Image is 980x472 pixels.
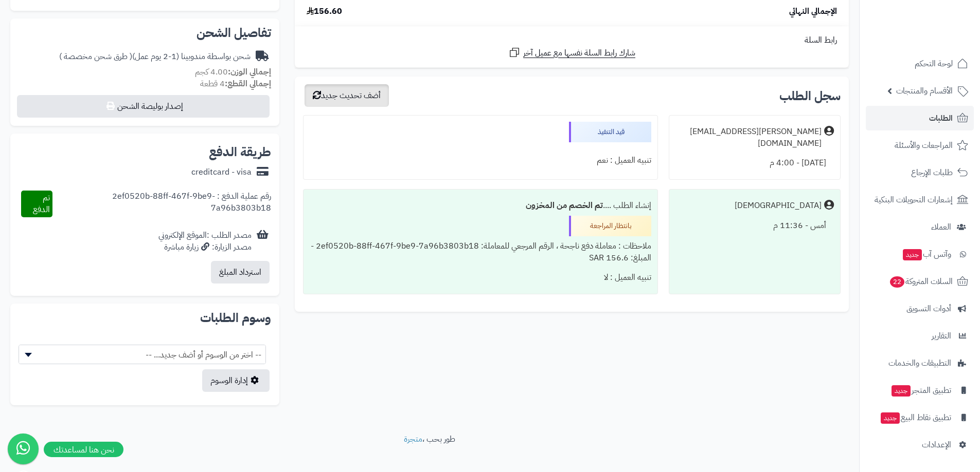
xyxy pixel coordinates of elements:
[569,216,651,236] div: بانتظار المراجعة
[895,138,953,153] span: المراجعات والأسئلة
[191,166,252,178] div: creditcard - visa
[915,56,953,71] span: لوحة التحكم
[195,66,271,78] small: 4.00 كجم
[211,261,270,284] button: استرداد المبلغ
[866,51,974,76] a: لوحة التحكم
[59,51,251,63] div: شحن بواسطة مندوبينا (1-2 يوم عمل)
[158,241,252,253] div: مصدر الزيارة: زيارة مباشرة
[17,95,270,118] button: إصدار بوليصة الشحن
[890,383,951,398] span: تطبيق المتجر
[880,410,951,425] span: تطبيق نقاط البيع
[19,27,271,39] h2: تفاصيل الشحن
[209,146,271,158] h2: طريقة الدفع
[299,34,845,46] div: رابط السلة
[59,50,132,63] span: ( طرق شحن مخصصة )
[33,192,50,216] span: تم الدفع
[892,385,911,397] span: جديد
[911,165,953,180] span: طلبات الإرجاع
[890,276,904,288] span: 22
[866,187,974,212] a: إشعارات التحويلات البنكية
[866,269,974,294] a: السلات المتروكة22
[881,412,900,424] span: جديد
[158,230,252,253] div: مصدر الطلب :الموقع الإلكتروني
[569,122,651,142] div: قيد التنفيذ
[903,249,922,260] span: جديد
[866,133,974,158] a: المراجعات والأسئلة
[307,6,342,17] span: 156.60
[675,216,834,236] div: أمس - 11:36 م
[866,160,974,185] a: طلبات الإرجاع
[789,6,837,17] span: الإجمالي النهائي
[225,78,271,90] strong: إجمالي القطع:
[404,433,422,445] a: متجرة
[902,247,951,261] span: وآتس آب
[896,84,953,98] span: الأقسام والمنتجات
[310,196,651,216] div: إنشاء الطلب ....
[305,84,389,107] button: أضف تحديث جديد
[523,47,635,59] span: شارك رابط السلة نفسها مع عميل آخر
[19,312,271,324] h2: وسوم الطلبات
[875,193,953,207] span: إشعارات التحويلات البنكية
[508,46,635,59] a: شارك رابط السلة نفسها مع عميل آخر
[866,405,974,430] a: تطبيق نقاط البيعجديد
[735,200,822,212] div: [DEMOGRAPHIC_DATA]
[675,153,834,173] div: [DATE] - 4:00 م
[866,106,974,130] a: الطلبات
[866,351,974,375] a: التطبيقات والخدمات
[866,378,974,403] a: تطبيق المتجرجديد
[889,274,953,289] span: السلات المتروكة
[929,111,953,125] span: الطلبات
[779,90,841,102] h3: سجل الطلب
[52,191,271,217] div: رقم عملية الدفع : 2ef0520b-88ff-467f-9be9-7a96b3803b18
[932,329,951,343] span: التقارير
[866,242,974,267] a: وآتس آبجديد
[19,345,266,364] span: -- اختر من الوسوم أو أضف جديد... --
[310,150,651,171] div: تنبيه العميل : نعم
[866,432,974,457] a: الإعدادات
[310,268,651,288] div: تنبيه العميل : لا
[910,29,970,50] img: logo-2.png
[200,78,271,90] small: 4 قطعة
[866,296,974,321] a: أدوات التسويق
[19,345,265,365] span: -- اختر من الوسوم أو أضف جديد... --
[906,301,951,316] span: أدوات التسويق
[202,369,270,392] a: إدارة الوسوم
[931,220,951,234] span: العملاء
[675,126,822,149] div: [PERSON_NAME][EMAIL_ADDRESS][DOMAIN_NAME]
[310,236,651,268] div: ملاحظات : معاملة دفع ناجحة ، الرقم المرجعي للمعاملة: 2ef0520b-88ff-467f-9be9-7a96b3803b18 - المبل...
[526,199,603,212] b: تم الخصم من المخزون
[866,215,974,239] a: العملاء
[228,66,271,78] strong: إجمالي الوزن:
[866,324,974,348] a: التقارير
[922,438,951,452] span: الإعدادات
[888,356,951,370] span: التطبيقات والخدمات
